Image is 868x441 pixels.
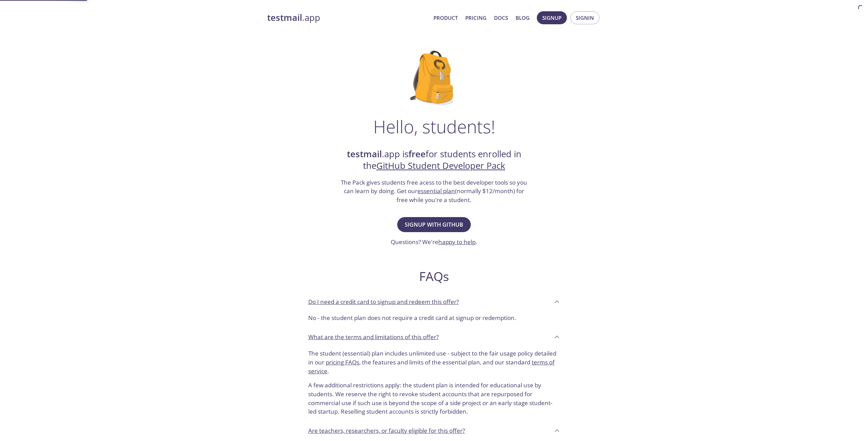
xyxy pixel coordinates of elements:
[347,148,382,160] strong: testmail
[537,11,567,24] button: Signup
[433,13,458,22] a: Product
[267,12,428,24] a: testmail.app
[516,13,530,22] a: Blog
[405,220,463,229] span: Signup with GitHub
[326,358,359,366] a: pricing FAQs
[465,13,487,22] a: Pricing
[303,346,566,422] div: What are the terms and limitations of this offer?
[303,292,566,311] div: Do I need a credit card to signup and redeem this offer?
[303,328,566,346] div: What are the terms and limitations of this offer?
[570,11,599,24] button: Signin
[303,422,566,440] div: Are teachers, researchers, or faculty eligible for this offer?
[391,238,477,246] h3: Questions? We're .
[438,238,476,246] a: happy to help
[267,12,302,24] strong: testmail
[576,13,594,22] span: Signin
[308,358,555,375] a: terms of service
[308,313,560,322] p: No - the student plan does not require a credit card at signup or redemption.
[308,426,465,435] p: Are teachers, researchers, or faculty eligible for this offer?
[494,13,508,22] a: Docs
[303,269,566,284] h2: FAQs
[308,375,560,416] p: A few additional restrictions apply: the student plan is intended for educational use by students...
[308,349,560,375] p: The student (essential) plan includes unlimited use - subject to the fair usage policy detailed i...
[376,160,505,172] a: GitHub Student Developer Pack
[410,51,458,105] img: github-student-backpack.png
[340,148,528,172] h2: .app is for students enrolled in the
[397,217,471,232] button: Signup with GitHub
[340,178,528,204] h3: The Pack gives students free acess to the best developer tools so you can learn by doing. Get our...
[417,187,455,195] a: essential plan
[303,311,566,328] div: Do I need a credit card to signup and redeem this offer?
[308,297,459,306] p: Do I need a credit card to signup and redeem this offer?
[308,333,439,342] p: What are the terms and limitations of this offer?
[373,116,495,137] h1: Hello, students!
[409,148,426,160] strong: free
[542,13,561,22] span: Signup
